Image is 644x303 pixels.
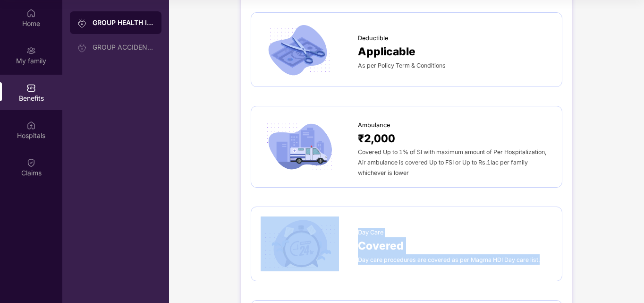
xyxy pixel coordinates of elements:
[358,228,383,237] span: Day Care
[358,237,404,254] span: Covered
[358,121,390,130] span: Ambulance
[26,83,36,93] img: svg+xml;base64,PHN2ZyBpZD0iQmVuZWZpdHMiIHhtbG5zPSJodHRwOi8vd3d3LnczLm9yZy8yMDAwL3N2ZyIgd2lkdGg9Ij...
[77,43,87,52] img: svg+xml;base64,PHN2ZyB3aWR0aD0iMjAiIGhlaWdodD0iMjAiIHZpZXdCb3g9IjAgMCAyMCAyMCIgZmlsbD0ibm9uZSIgeG...
[261,216,339,271] img: icon
[358,34,388,43] span: Deductible
[26,9,36,18] img: svg+xml;base64,PHN2ZyBpZD0iSG9tZSIgeG1sbnM9Imh0dHA6Ly93d3cudzMub3JnLzIwMDAvc3ZnIiB3aWR0aD0iMjAiIG...
[261,22,339,77] img: icon
[358,43,415,60] span: Applicable
[93,18,154,27] div: GROUP HEALTH INSURANCE
[26,158,36,167] img: svg+xml;base64,PHN2ZyBpZD0iQ2xhaW0iIHhtbG5zPSJodHRwOi8vd3d3LnczLm9yZy8yMDAwL3N2ZyIgd2lkdGg9IjIwIi...
[93,43,154,51] div: GROUP ACCIDENTAL INSURANCE
[358,256,540,263] span: Day care procedures are covered as per Magma HDI Day care list.
[77,18,87,28] img: svg+xml;base64,PHN2ZyB3aWR0aD0iMjAiIGhlaWdodD0iMjAiIHZpZXdCb3g9IjAgMCAyMCAyMCIgZmlsbD0ibm9uZSIgeG...
[26,46,36,55] img: svg+xml;base64,PHN2ZyB3aWR0aD0iMjAiIGhlaWdodD0iMjAiIHZpZXdCb3g9IjAgMCAyMCAyMCIgZmlsbD0ibm9uZSIgeG...
[26,121,36,130] img: svg+xml;base64,PHN2ZyBpZD0iSG9zcGl0YWxzIiB4bWxucz0iaHR0cDovL3d3dy53My5vcmcvMjAwMC9zdmciIHdpZHRoPS...
[261,120,339,174] img: icon
[358,62,446,69] span: As per Policy Term & Conditions
[358,130,395,147] span: ₹2,000
[358,148,546,176] span: Covered Up to 1% of SI with maximum amount of Per Hospitalization, Air ambulance is covered Up to...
